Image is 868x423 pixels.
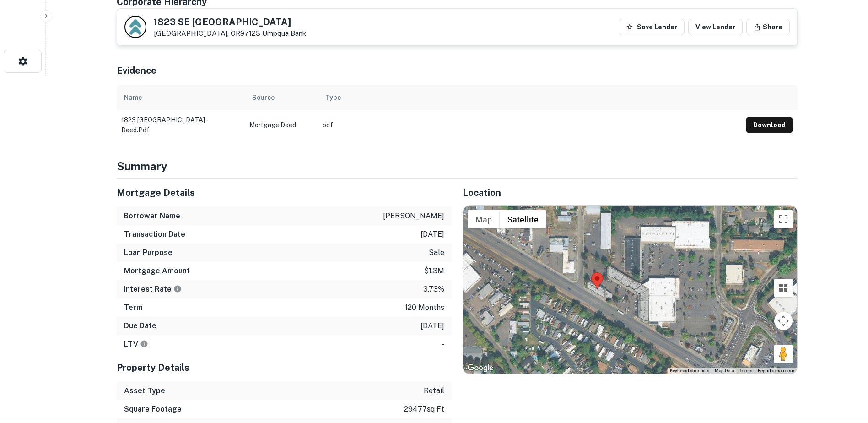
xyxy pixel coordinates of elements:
h6: Asset Type [124,385,165,396]
h6: Loan Purpose [124,247,173,258]
p: retail [424,385,444,396]
th: Name [117,85,245,110]
p: 120 months [405,302,444,313]
img: Google [465,362,496,374]
h6: Mortgage Amount [124,266,190,277]
p: 3.73% [423,284,444,295]
td: 1823 [GEOGRAPHIC_DATA] - deed.pdf [117,110,245,140]
button: Toggle fullscreen view [774,210,793,228]
p: [PERSON_NAME] [383,211,444,222]
h6: Interest Rate [124,284,182,295]
button: Save Lender [619,19,685,35]
button: Show satellite imagery [500,210,546,228]
h6: Transaction Date [124,229,185,240]
p: [DATE] [421,320,444,331]
p: - [442,339,444,350]
a: Report a map error [758,368,794,373]
svg: The interest rates displayed on the website are for informational purposes only and may be report... [173,285,182,293]
button: Show street map [468,210,500,228]
a: Terms (opens in new tab) [739,368,752,373]
h4: Summary [117,158,798,174]
h5: Mortgage Details [117,186,452,200]
button: Share [746,19,790,35]
p: 29477 sq ft [404,404,444,415]
p: sale [429,247,444,258]
div: Source [252,92,275,103]
a: Umpqua Bank [262,29,306,37]
button: Drag Pegman onto the map to open Street View [774,345,793,363]
button: Map camera controls [774,312,793,330]
h6: Borrower Name [124,211,180,222]
button: Map Data [715,368,734,374]
h6: Square Footage [124,404,182,415]
p: $1.3m [424,266,444,277]
a: View Lender [688,19,743,35]
h5: Location [463,186,798,200]
iframe: Chat Widget [822,350,868,394]
td: Mortgage Deed [245,110,318,140]
div: scrollable content [117,85,798,136]
p: [DATE] [421,229,444,240]
svg: LTVs displayed on the website are for informational purposes only and may be reported incorrectly... [140,340,148,348]
button: Tilt map [774,279,793,297]
button: Download [746,117,793,133]
p: [GEOGRAPHIC_DATA], OR97123 [154,29,306,38]
td: pdf [318,110,741,140]
th: Type [318,85,741,110]
div: Type [325,92,341,103]
h6: Term [124,302,143,313]
a: Open this area in Google Maps (opens a new window) [465,362,496,374]
div: Name [124,92,142,103]
th: Source [245,85,318,110]
h5: Property Details [117,361,452,374]
h6: Due Date [124,320,156,331]
h5: Evidence [117,64,156,77]
h5: 1823 SE [GEOGRAPHIC_DATA] [154,17,306,27]
h6: LTV [124,339,148,350]
button: Keyboard shortcuts [670,368,709,374]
